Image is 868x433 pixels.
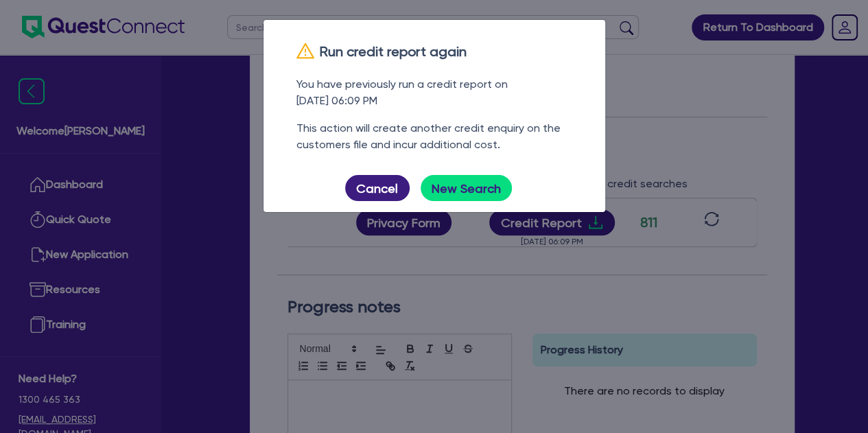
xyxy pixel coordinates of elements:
button: Cancel [345,175,410,201]
span: warning [296,42,314,60]
div: You have previously run a credit report on [296,76,572,109]
div: This action will create another credit enquiry on the customers file and incur additional cost. [296,120,572,153]
h3: Run credit report again [296,42,572,60]
div: [DATE] 06:09 PM [296,93,572,109]
button: New Search [421,175,513,201]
